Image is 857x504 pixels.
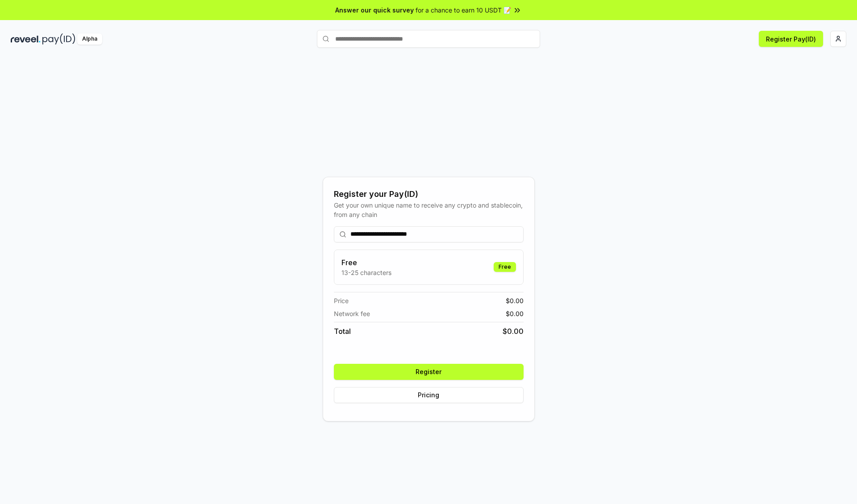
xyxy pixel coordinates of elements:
[334,326,351,337] span: Total
[334,309,370,318] span: Network fee
[503,326,524,337] span: $ 0.00
[759,31,823,47] button: Register Pay(ID)
[334,188,524,200] div: Register your Pay(ID)
[334,387,524,403] button: Pricing
[334,296,349,305] span: Price
[341,257,391,268] h3: Free
[506,309,524,318] span: $ 0.00
[506,296,524,305] span: $ 0.00
[494,262,516,272] div: Free
[334,200,524,219] div: Get your own unique name to receive any crypto and stablecoin, from any chain
[77,33,102,45] div: Alpha
[341,268,391,277] p: 13-25 characters
[42,33,75,45] img: pay_id
[11,33,41,45] img: reveel_dark
[335,5,414,15] span: Answer our quick survey
[416,5,511,15] span: for a chance to earn 10 USDT 📝
[334,364,524,380] button: Register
